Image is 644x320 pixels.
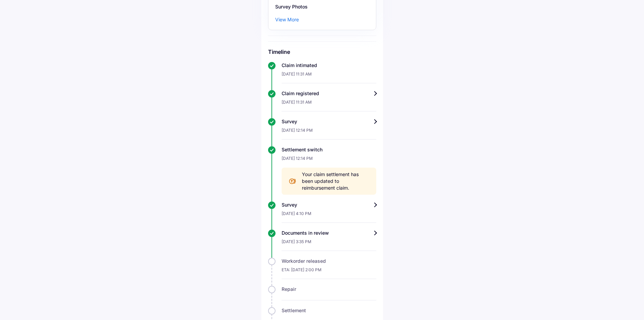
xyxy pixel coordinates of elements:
div: Settlement [282,307,376,314]
span: Your claim settlement has been updated to reimbursement claim. [302,171,369,191]
div: Claim intimated [282,62,376,69]
div: ETA: [DATE] 2:00 PM [282,264,376,279]
div: Settlement switch [282,146,376,153]
div: Repair [282,286,376,293]
div: [DATE] 3:35 PM [282,236,376,251]
div: View More [275,16,299,23]
div: Survey Photos [275,3,369,10]
div: Survey [282,201,376,208]
div: Survey [282,118,376,125]
div: [DATE] 4:10 PM [282,208,376,223]
div: Claim registered [282,90,376,97]
div: [DATE] 11:31 AM [282,69,376,83]
h6: Timeline [268,48,376,55]
div: Workorder released [282,258,376,264]
div: [DATE] 12:14 PM [282,125,376,140]
div: [DATE] 12:14 PM [282,153,376,168]
div: [DATE] 11:31 AM [282,97,376,111]
div: Documents in review [282,230,376,236]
